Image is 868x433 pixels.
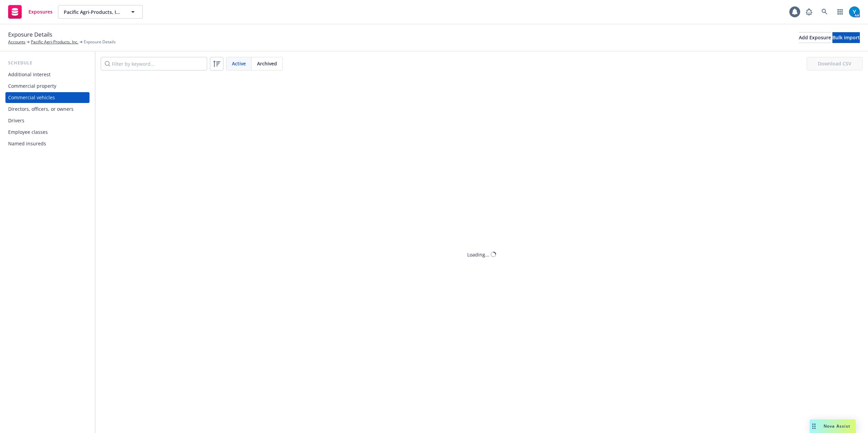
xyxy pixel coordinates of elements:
[467,251,489,258] div: Loading...
[5,104,90,115] a: Directors, officers, or owners
[232,60,246,67] span: Active
[8,30,52,39] span: Exposure Details
[799,33,831,43] div: Add Exposure
[5,60,90,66] div: Schedule
[84,39,116,45] span: Exposure Details
[832,32,860,43] button: Bulk import
[8,104,74,115] div: Directors, officers, or owners
[101,57,207,70] input: Filter by keyword...
[8,138,46,149] div: Named insureds
[802,5,816,19] a: Report a Bug
[8,69,51,80] div: Additional interest
[5,69,90,80] a: Additional interest
[832,33,860,43] div: Bulk import
[8,39,25,45] a: Accounts
[8,127,48,138] div: Employee classes
[849,6,860,17] img: photo
[64,8,122,16] span: Pacific Agri-Products, Inc.
[8,81,56,91] div: Commercial property
[810,419,856,433] button: Nova Assist
[8,115,24,126] div: Drivers
[799,32,831,43] button: Add Exposure
[5,2,55,21] a: Exposures
[833,5,847,19] a: Switch app
[8,92,55,103] div: Commercial vehicles
[58,5,143,19] button: Pacific Agri-Products, Inc.
[5,92,90,103] a: Commercial vehicles
[28,9,53,15] span: Exposures
[31,39,78,45] a: Pacific Agri-Products, Inc.
[5,115,90,126] a: Drivers
[818,5,831,19] a: Search
[5,127,90,138] a: Employee classes
[5,138,90,149] a: Named insureds
[5,81,90,91] a: Commercial property
[257,60,277,67] span: Archived
[810,419,818,433] div: Drag to move
[824,423,850,429] span: Nova Assist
